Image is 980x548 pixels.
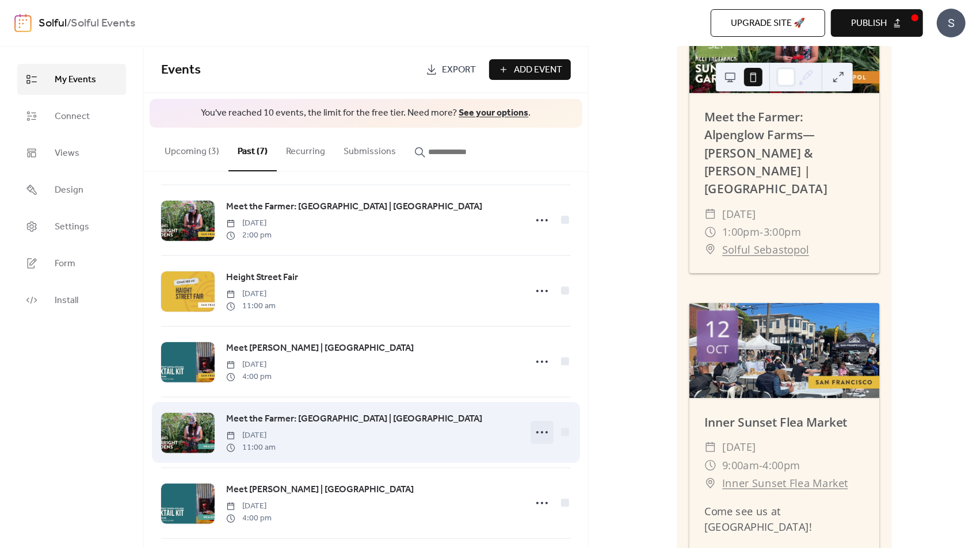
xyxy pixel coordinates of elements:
span: 4:00pm [762,457,800,474]
span: 11:00 am [226,300,276,312]
a: My Events [17,64,126,95]
span: You've reached 10 events, the limit for the free tier. Need more? . [161,107,571,120]
div: ​ [704,457,716,474]
span: Settings [55,220,89,234]
span: 4:00 pm [226,512,272,524]
span: Meet [PERSON_NAME] | [GEOGRAPHIC_DATA] [226,483,414,497]
div: ​ [704,241,716,259]
a: Design [17,174,126,205]
a: Meet the Farmer: [GEOGRAPHIC_DATA] | [GEOGRAPHIC_DATA] [226,200,482,214]
a: Height Street Fair [226,270,298,285]
span: Publish [851,17,887,30]
span: Meet the Farmer: [GEOGRAPHIC_DATA] | [GEOGRAPHIC_DATA] [226,200,482,214]
span: 2:00 pm [226,229,272,242]
span: [DATE] [226,288,276,300]
span: Form [55,257,75,271]
div: ​ [704,223,716,241]
div: Meet the Farmer: Alpenglow Farms—[PERSON_NAME] & [PERSON_NAME] | [GEOGRAPHIC_DATA] [689,108,879,198]
span: 3:00pm [764,223,801,241]
span: - [759,457,763,474]
a: Meet [PERSON_NAME] | [GEOGRAPHIC_DATA] [226,341,414,356]
span: Connect [55,110,90,124]
b: Solful Events [71,13,135,35]
span: 4:00 pm [226,371,272,383]
span: [DATE] [226,359,272,371]
span: [DATE] [226,217,272,229]
div: ​ [704,474,716,492]
div: ​ [704,439,716,457]
div: Inner Sunset Flea Market [689,413,879,431]
span: Meet [PERSON_NAME] | [GEOGRAPHIC_DATA] [226,342,414,355]
span: Upgrade site 🚀 [731,17,805,30]
button: Recurring [277,128,334,170]
a: Install [17,285,126,316]
span: Views [55,147,79,160]
button: Submissions [334,128,405,170]
a: Export [417,59,485,80]
a: Connect [17,101,126,132]
span: [DATE] [722,205,756,223]
div: 12 [704,319,730,341]
a: Solful [39,13,67,35]
div: S [937,9,966,37]
span: 9:00am [722,457,759,474]
a: Meet [PERSON_NAME] | [GEOGRAPHIC_DATA] [226,482,414,497]
a: See your options [459,104,528,122]
a: Meet the Farmer: [GEOGRAPHIC_DATA] | [GEOGRAPHIC_DATA] [226,412,482,427]
span: [DATE] [226,500,272,512]
div: Oct [707,344,729,355]
button: Publish [831,9,923,37]
span: My Events [55,73,96,87]
span: Height Street Fair [226,271,298,285]
span: 1:00pm [722,223,760,241]
span: - [760,223,764,241]
a: Inner Sunset Flea Market [722,474,848,492]
img: logo [14,14,32,32]
button: Upcoming (3) [155,128,228,170]
span: Install [55,294,78,308]
a: Form [17,248,126,279]
span: 11:00 am [226,442,276,454]
a: Solful Sebastopol [722,241,809,259]
span: Export [442,63,476,77]
span: Meet the Farmer: [GEOGRAPHIC_DATA] | [GEOGRAPHIC_DATA] [226,412,482,426]
button: Past (7) [228,128,277,171]
a: Views [17,137,126,168]
span: [DATE] [226,430,276,442]
a: Settings [17,211,126,242]
span: Design [55,183,83,197]
div: Sep [708,39,727,50]
button: Upgrade site 🚀 [711,9,825,37]
div: Come see us at [GEOGRAPHIC_DATA]! [689,503,879,535]
b: / [67,13,71,35]
span: [DATE] [722,439,756,457]
span: Events [161,58,201,83]
div: ​ [704,205,716,223]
